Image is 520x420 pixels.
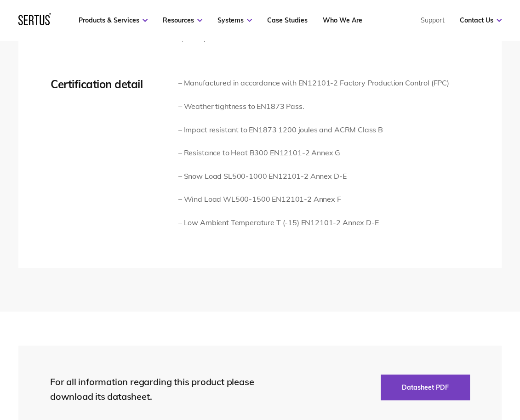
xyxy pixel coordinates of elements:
div: For all information regarding this product please download its datasheet. [50,375,271,404]
p: – Weather tightness to EN1873 Pass. [178,101,449,113]
a: Who We Are [323,16,362,24]
div: Certification detail [51,77,165,91]
p: – Manufactured in accordance with EN12101-2 Factory Production Control (FPC) [178,77,449,89]
a: Contact Us [460,16,502,24]
iframe: Chat Widget [354,313,520,420]
a: Case Studies [267,16,308,24]
p: – Resistance to Heat B300 EN12101-2 Annex G [178,147,449,159]
a: Resources [163,16,202,24]
a: Support [421,16,445,24]
a: Products & Services [79,16,148,24]
a: Systems [217,16,252,24]
p: – Low Ambient Temperature T (-15) EN12101-2 Annex D-E [178,217,449,229]
p: – Snow Load SL500-1000 EN12101-2 Annex D-E [178,170,449,182]
p: – Wind Load WL500-1500 EN12101-2 Annex F [178,193,449,205]
p: – Impact resistant to EN1873 1200 joules and ACRM Class B [178,124,449,136]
